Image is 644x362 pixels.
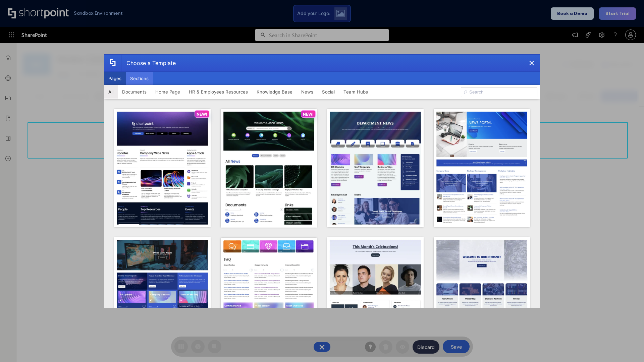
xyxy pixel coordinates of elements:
button: HR & Employees Resources [184,85,252,99]
button: Sections [126,72,153,85]
div: Choose a Template [121,55,176,71]
button: Knowledge Base [252,85,297,99]
div: template selector [104,54,540,308]
button: Pages [104,72,126,85]
button: News [297,85,318,99]
button: Team Hubs [339,85,372,99]
button: Home Page [151,85,184,99]
p: NEW! [197,112,207,117]
iframe: Chat Widget [610,330,644,362]
button: Social [318,85,339,99]
button: Documents [118,85,151,99]
p: NEW! [303,112,314,117]
button: All [104,85,118,99]
input: Search [461,87,537,97]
